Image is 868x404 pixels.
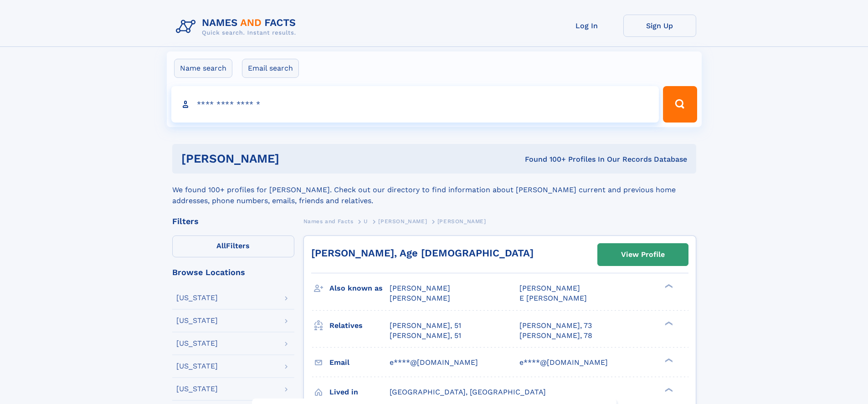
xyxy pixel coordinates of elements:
[390,321,461,331] a: [PERSON_NAME], 51
[621,244,665,265] div: View Profile
[390,294,450,302] span: [PERSON_NAME]
[378,218,427,225] span: [PERSON_NAME]
[402,154,687,164] div: Found 100+ Profiles In Our Records Database
[172,15,303,39] img: Logo Names and Facts
[176,385,218,393] div: [US_STATE]
[364,215,368,227] a: U
[242,59,299,78] label: Email search
[390,331,461,341] a: [PERSON_NAME], 51
[437,218,486,225] span: [PERSON_NAME]
[390,284,450,292] span: [PERSON_NAME]
[176,294,218,302] div: [US_STATE]
[663,320,673,326] div: ❯
[550,15,623,37] a: Log In
[176,363,218,370] div: [US_STATE]
[519,331,592,341] a: [PERSON_NAME], 78
[216,241,226,250] span: All
[663,86,697,123] button: Search Button
[329,281,390,296] h3: Also known as
[519,284,580,292] span: [PERSON_NAME]
[172,217,294,225] div: Filters
[172,268,294,276] div: Browse Locations
[176,340,218,347] div: [US_STATE]
[663,387,673,393] div: ❯
[519,294,587,302] span: E [PERSON_NAME]
[623,15,696,37] a: Sign Up
[378,215,427,227] a: [PERSON_NAME]
[171,86,659,123] input: search input
[311,247,534,259] a: [PERSON_NAME], Age [DEMOGRAPHIC_DATA]
[390,388,546,396] span: [GEOGRAPHIC_DATA], [GEOGRAPHIC_DATA]
[329,318,390,333] h3: Relatives
[174,59,232,78] label: Name search
[181,153,402,164] h1: [PERSON_NAME]
[663,283,673,289] div: ❯
[172,235,294,257] label: Filters
[663,357,673,363] div: ❯
[329,384,390,400] h3: Lived in
[598,244,688,266] a: View Profile
[176,317,218,324] div: [US_STATE]
[519,321,592,331] a: [PERSON_NAME], 73
[172,174,696,206] div: We found 100+ profiles for [PERSON_NAME]. Check out our directory to find information about [PERS...
[364,218,368,225] span: U
[329,355,390,370] h3: Email
[303,215,354,227] a: Names and Facts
